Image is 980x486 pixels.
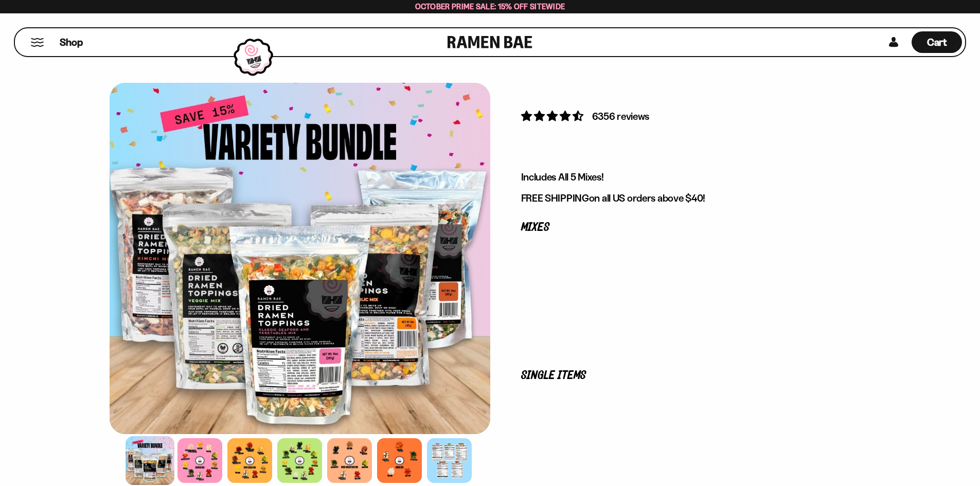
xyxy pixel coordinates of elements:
[521,192,840,205] p: on all US orders above $40!
[521,192,589,204] strong: FREE SHIPPING
[60,35,83,49] span: Shop
[521,171,840,184] p: Includes All 5 Mixes!
[415,2,565,11] span: October Prime Sale: 15% off Sitewide
[60,31,83,53] a: Shop
[927,36,947,48] span: Cart
[521,371,840,381] p: Single Items
[30,38,44,47] button: Mobile Menu Trigger
[521,110,585,122] span: 4.63 stars
[592,110,650,122] span: 6356 reviews
[912,28,962,56] div: Cart
[521,223,840,232] p: Mixes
